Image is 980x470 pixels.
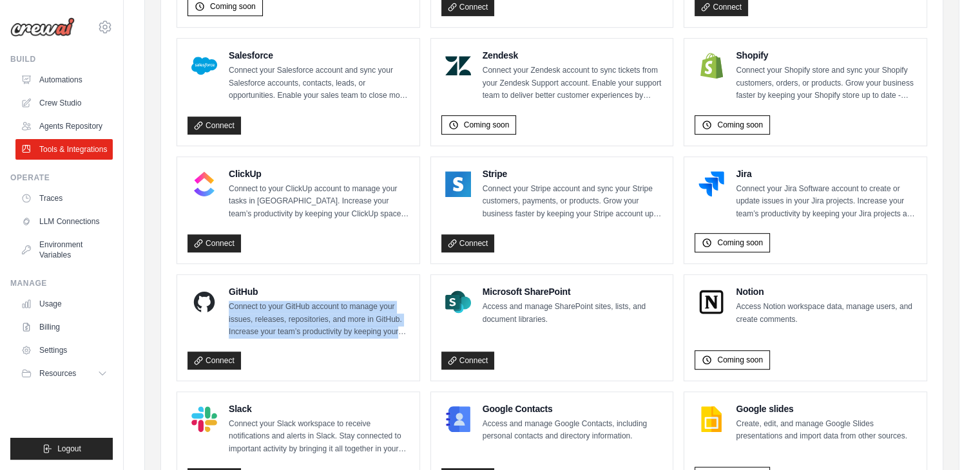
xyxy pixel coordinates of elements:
[736,402,916,415] h4: Google slides
[736,64,916,102] p: Connect your Shopify store and sync your Shopify customers, orders, or products. Grow your busine...
[15,294,113,314] a: Usage
[445,406,471,432] img: Google Contacts Logo
[483,285,663,298] h4: Microsoft SharePoint
[736,49,916,62] h4: Shopify
[441,352,495,370] a: Connect
[483,301,663,326] p: Access and manage SharePoint sites, lists, and document libraries.
[229,64,409,102] p: Connect your Salesforce account and sync your Salesforce accounts, contacts, leads, or opportunit...
[15,234,113,265] a: Environment Variables
[15,211,113,232] a: LLM Connections
[10,438,113,460] button: Logout
[717,355,763,365] span: Coming soon
[698,53,724,79] img: Shopify Logo
[445,53,471,79] img: Zendesk Logo
[736,418,916,443] p: Create, edit, and manage Google Slides presentations and import data from other sources.
[187,352,241,370] a: Connect
[229,285,409,298] h4: GitHub
[39,368,76,379] span: Resources
[191,406,217,432] img: Slack Logo
[698,171,724,197] img: Jira Logo
[717,120,763,130] span: Coming soon
[191,53,217,79] img: Salesforce Logo
[445,171,471,197] img: Stripe Logo
[229,183,409,221] p: Connect to your ClickUp account to manage your tasks in [GEOGRAPHIC_DATA]. Increase your team’s p...
[229,301,409,339] p: Connect to your GitHub account to manage your issues, releases, repositories, and more in GitHub....
[229,167,409,180] h4: ClickUp
[10,173,113,183] div: Operate
[229,402,409,415] h4: Slack
[15,363,113,384] button: Resources
[736,285,916,298] h4: Notion
[698,289,724,315] img: Notion Logo
[698,406,724,432] img: Google slides Logo
[229,418,409,456] p: Connect your Slack workspace to receive notifications and alerts in Slack. Stay connected to impo...
[191,171,217,197] img: ClickUp Logo
[483,167,663,180] h4: Stripe
[736,167,916,180] h4: Jira
[15,70,113,90] a: Automations
[187,234,241,252] a: Connect
[441,234,495,252] a: Connect
[15,317,113,337] a: Billing
[445,289,471,315] img: Microsoft SharePoint Logo
[483,402,663,415] h4: Google Contacts
[10,54,113,64] div: Build
[15,139,113,160] a: Tools & Integrations
[229,49,409,62] h4: Salesforce
[736,301,916,326] p: Access Notion workspace data, manage users, and create comments.
[187,117,241,135] a: Connect
[464,120,510,130] span: Coming soon
[15,116,113,136] a: Agents Repository
[483,418,663,443] p: Access and manage Google Contacts, including personal contacts and directory information.
[15,93,113,113] a: Crew Studio
[15,188,113,209] a: Traces
[483,183,663,221] p: Connect your Stripe account and sync your Stripe customers, payments, or products. Grow your busi...
[15,340,113,361] a: Settings
[717,238,763,248] span: Coming soon
[483,64,663,102] p: Connect your Zendesk account to sync tickets from your Zendesk Support account. Enable your suppo...
[210,1,256,12] span: Coming soon
[483,49,663,62] h4: Zendesk
[10,278,113,288] div: Manage
[57,444,81,454] span: Logout
[10,17,75,37] img: Logo
[191,289,217,315] img: GitHub Logo
[736,183,916,221] p: Connect your Jira Software account to create or update issues in your Jira projects. Increase you...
